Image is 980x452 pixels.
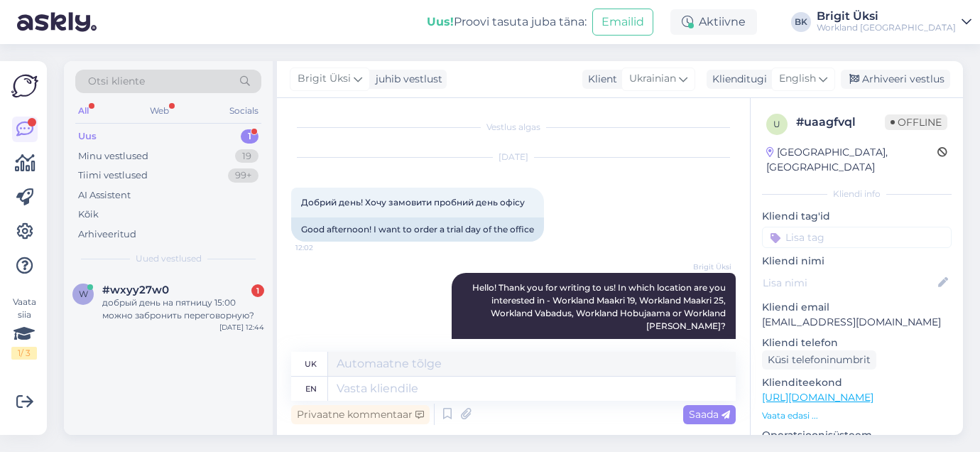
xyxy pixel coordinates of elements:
div: Socials [227,102,261,120]
div: All [75,102,92,120]
div: Aktiivne [670,9,757,35]
div: Good afternoon! I want to order a trial day of the office [291,217,544,242]
div: [GEOGRAPHIC_DATA], [GEOGRAPHIC_DATA] [766,145,937,175]
p: Kliendi email [762,300,952,315]
input: Lisa tag [762,227,952,248]
p: Operatsioonisüsteem [762,428,952,443]
p: Kliendi tag'id [762,209,952,224]
div: # uaagfvql [796,114,885,131]
div: Vaata siia [11,296,37,360]
div: Proovi tasuta juba täna: [427,14,587,31]
span: 12:02 [295,242,349,253]
span: u [773,119,780,129]
div: BK [791,12,811,32]
span: English [779,71,816,87]
div: Uus [78,129,97,144]
span: Ukrainian [629,71,676,87]
span: Brigit Üksi [678,262,731,272]
b: Uus! [427,15,454,28]
div: Kõik [78,208,99,222]
div: Klienditugi [707,72,767,87]
span: #wxyy27w0 [102,284,169,296]
p: Kliendi telefon [762,335,952,350]
div: Arhiveeritud [78,227,136,242]
button: Emailid [592,9,653,36]
p: Kliendi nimi [762,254,952,269]
div: добрый день на пятницу 15:00 можно забронить переговорную? [102,296,264,322]
input: Lisa nimi [763,275,935,291]
div: Privaatne kommentaar [291,405,430,424]
span: Saada [689,408,730,421]
span: Hello! Thank you for writing to us! In which location are you interested in - Workland Maakri 19,... [472,282,728,331]
span: Uued vestlused [136,252,202,265]
div: 99+ [228,168,258,183]
p: [EMAIL_ADDRESS][DOMAIN_NAME] [762,315,952,330]
div: Workland [GEOGRAPHIC_DATA] [817,22,956,33]
img: Askly Logo [11,72,38,99]
div: Klient [582,72,617,87]
div: 1 / 3 [11,347,37,360]
p: Vaata edasi ... [762,409,952,422]
a: Brigit ÜksiWorkland [GEOGRAPHIC_DATA] [817,11,971,33]
span: Otsi kliente [88,74,145,89]
div: Vestlus algas [291,121,736,134]
span: Brigit Üksi [298,71,351,87]
div: AI Assistent [78,188,131,203]
div: [DATE] 12:44 [219,322,264,333]
div: Minu vestlused [78,149,148,163]
a: [URL][DOMAIN_NAME] [762,391,873,404]
span: w [79,289,88,299]
div: Brigit Üksi [817,11,956,22]
div: 1 [241,129,258,144]
p: Klienditeekond [762,375,952,390]
div: 1 [251,284,264,297]
div: Kliendi info [762,188,952,200]
div: uk [305,352,317,376]
div: Web [147,102,172,120]
div: en [305,377,317,401]
div: Küsi telefoninumbrit [762,350,876,370]
div: juhib vestlust [370,72,442,87]
div: Tiimi vestlused [78,168,148,183]
div: 19 [235,149,258,163]
span: Добрий день! Хочу замовити пробний день офісу [301,197,525,208]
div: Arhiveeri vestlus [841,70,950,89]
span: Offline [885,114,947,130]
div: [DATE] [291,151,736,163]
